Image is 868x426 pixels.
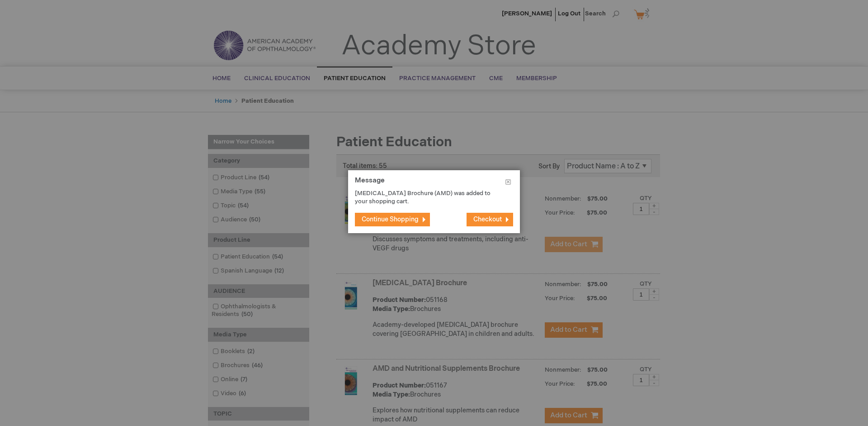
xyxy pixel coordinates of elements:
[355,177,513,189] h1: Message
[362,215,419,223] span: Continue Shopping
[473,215,502,223] span: Checkout
[467,213,513,226] button: Checkout
[355,189,500,206] p: [MEDICAL_DATA] Brochure (AMD) was added to your shopping cart.
[355,213,430,226] button: Continue Shopping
